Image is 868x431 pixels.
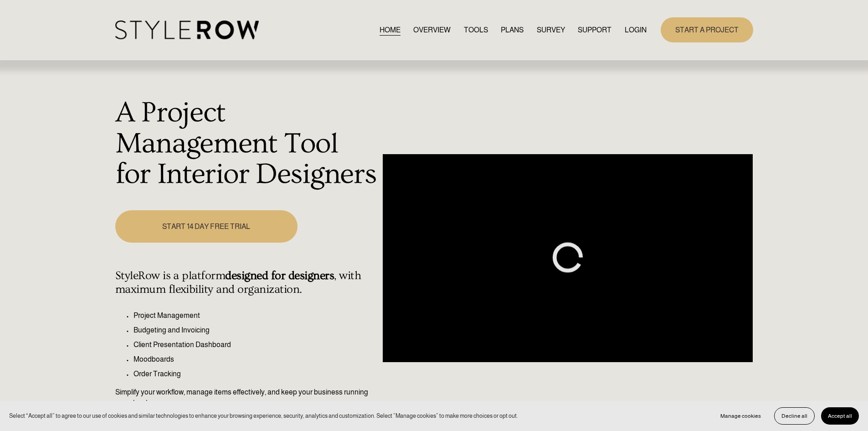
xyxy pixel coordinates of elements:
[578,24,611,36] a: folder dropdown
[774,407,815,425] button: Decline all
[537,24,565,36] a: SURVEY
[134,310,378,321] p: Project Management
[225,269,334,282] strong: designed for designers
[714,407,768,425] button: Manage cookies
[464,24,488,36] a: TOOLS
[828,413,852,419] span: Accept all
[9,411,518,420] p: Select “Accept all” to agree to our use of cookies and similar technologies to enhance your brows...
[380,24,401,36] a: HOME
[134,369,378,379] p: Order Tracking
[413,24,451,36] a: OVERVIEW
[115,98,378,190] h1: A Project Management Tool for Interior Designers
[625,24,647,36] a: LOGIN
[134,339,378,350] p: Client Presentation Dashboard
[578,25,611,36] span: SUPPORT
[115,21,259,39] img: StyleRow
[115,387,378,409] p: Simplify your workflow, manage items effectively, and keep your business running seamlessly.
[720,413,761,419] span: Manage cookies
[134,325,378,336] p: Budgeting and Invoicing
[781,413,807,419] span: Decline all
[115,210,298,243] a: START 14 DAY FREE TRIAL
[501,24,524,36] a: PLANS
[821,407,859,425] button: Accept all
[134,354,378,365] p: Moodboards
[661,17,753,42] a: START A PROJECT
[115,269,378,296] h4: StyleRow is a platform , with maximum flexibility and organization.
